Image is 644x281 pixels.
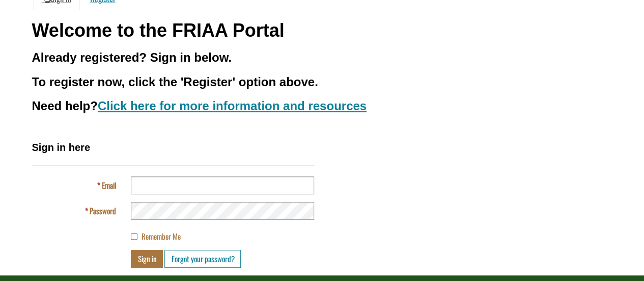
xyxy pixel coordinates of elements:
h1: Welcome to the FRIAA Portal [32,20,612,41]
button: Sign in [131,250,163,268]
h3: Need help? [32,99,612,113]
a: Forgot your password? [164,250,241,268]
span: Remember Me [141,231,180,242]
span: Email [101,180,116,191]
span: Sign in here [32,142,90,153]
h3: To register now, click the 'Register' option above. [32,75,612,89]
span: Password [89,205,116,216]
a: Click here for more information and resources [98,99,367,113]
h3: Already registered? Sign in below. [32,51,612,64]
input: Remember Me [131,233,137,240]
